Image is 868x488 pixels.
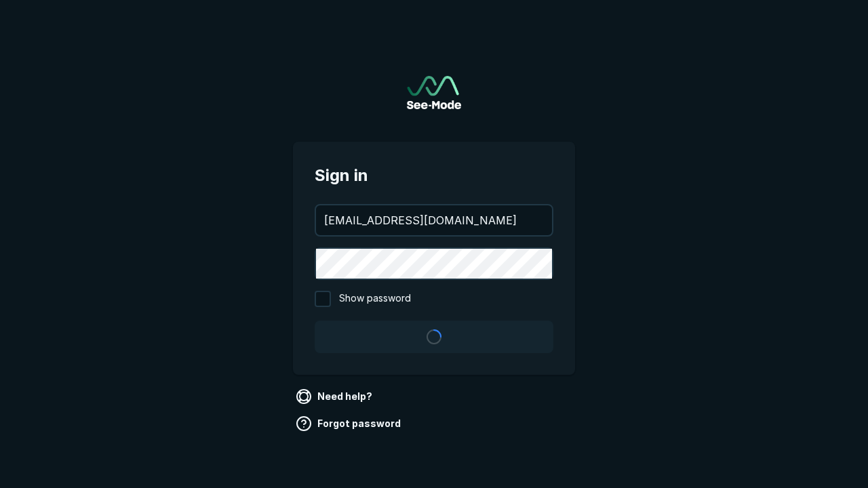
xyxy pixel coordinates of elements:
a: Forgot password [293,413,406,434]
a: Need help? [293,386,378,407]
span: Sign in [315,163,553,188]
a: Go to sign in [407,76,461,109]
span: Show password [339,291,411,307]
input: your@email.com [316,205,552,235]
img: See-Mode Logo [407,76,461,109]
